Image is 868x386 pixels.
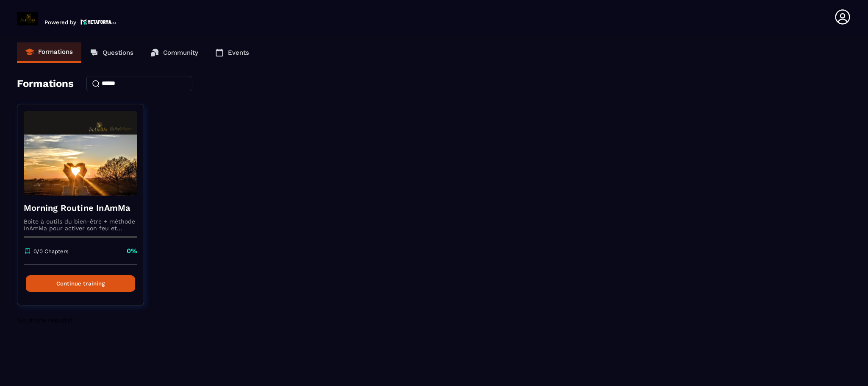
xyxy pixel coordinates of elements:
[228,49,249,56] p: Events
[24,218,137,232] p: Boite à outils du bien-être + méthode InAmMa pour activer son feu et écouter la voix de son coeur...
[17,104,155,316] a: formation-backgroundMorning Routine InAmMaBoite à outils du bien-être + méthode InAmMa pour activ...
[127,246,137,256] p: 0%
[17,78,74,90] h4: Formations
[142,42,207,63] a: Community
[33,248,69,255] p: 0/0 Chapters
[80,18,116,25] img: logo
[38,48,73,56] p: Formations
[24,111,137,196] img: formation-background
[103,49,133,56] p: Questions
[81,42,142,63] a: Questions
[44,19,76,25] p: Powered by
[17,316,72,324] span: No more results!
[207,42,258,63] a: Events
[24,202,137,214] h4: Morning Routine InAmMa
[163,49,198,56] p: Community
[17,42,81,63] a: Formations
[17,12,38,25] img: logo-branding
[26,275,135,292] button: Continue training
